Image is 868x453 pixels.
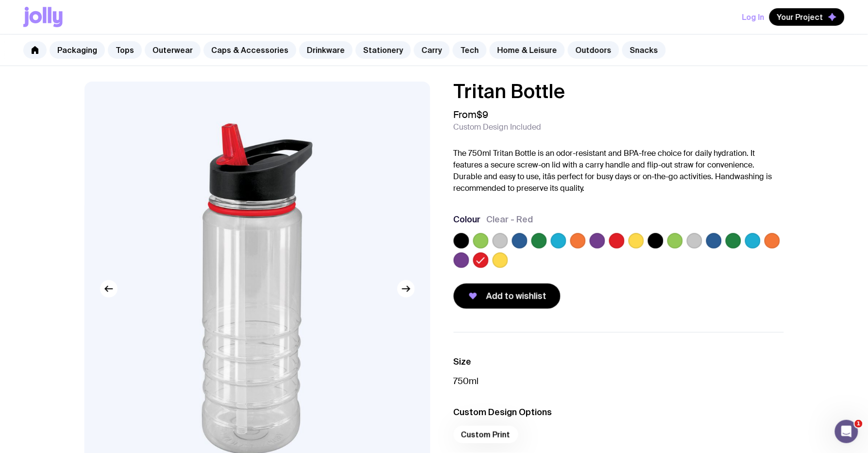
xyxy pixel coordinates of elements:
p: The 750ml Tritan Bottle is an odor-resistant and BPA-free choice for daily hydration. It features... [454,148,784,194]
span: $9 [477,108,489,121]
a: Outdoors [568,41,619,59]
p: 750ml [454,375,784,387]
a: Carry [414,41,450,59]
a: Snacks [622,41,666,59]
span: Custom Design Included [454,122,542,132]
span: Add to wishlist [487,290,547,302]
h3: Size [454,356,784,368]
h3: Colour [454,214,481,225]
span: 1 [855,420,863,428]
h3: Custom Design Options [454,406,784,418]
button: Log In [742,8,765,26]
span: Clear - Red [487,214,533,225]
a: Caps & Accessories [204,41,296,59]
button: Your Project [769,8,845,26]
span: Your Project [777,12,823,22]
h1: Tritan Bottle [454,82,784,101]
span: From [454,109,489,120]
a: Tops [108,41,142,59]
a: Outerwear [145,41,201,59]
a: Stationery [356,41,411,59]
button: Add to wishlist [454,284,561,309]
a: Tech [453,41,487,59]
iframe: Intercom live chat [835,420,858,443]
a: Home & Leisure [490,41,565,59]
a: Packaging [50,41,105,59]
a: Drinkware [299,41,353,59]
